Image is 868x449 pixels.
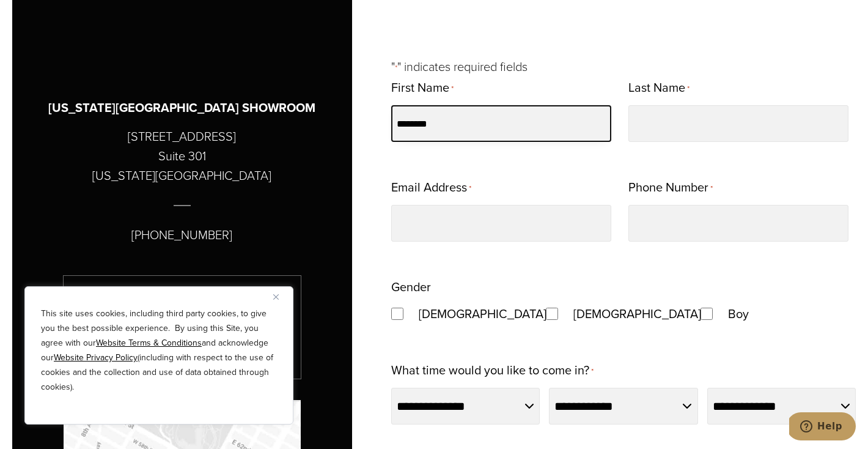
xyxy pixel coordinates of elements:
label: [DEMOGRAPHIC_DATA] [406,303,542,325]
a: Website Privacy Policy [54,351,138,364]
label: Email Address [391,176,471,200]
p: This site uses cookies, including third party cookies, to give you the best possible experience. ... [41,306,277,395]
label: Boy [716,303,761,325]
iframe: Opens a widget where you can chat to one of our agents [789,412,856,443]
label: Last Name [628,76,690,100]
label: Phone Number [628,176,713,200]
p: [PHONE_NUMBER] [131,225,232,245]
img: Close [273,294,279,300]
label: First Name [391,76,454,100]
a: Website Terms & Conditions [96,336,202,349]
h3: [US_STATE][GEOGRAPHIC_DATA] SHOWROOM [48,98,315,117]
label: What time would you like to come in? [391,359,594,383]
label: [DEMOGRAPHIC_DATA] [561,303,696,325]
button: Close [273,289,288,304]
legend: Gender [391,276,431,298]
p: " " indicates required fields [391,57,856,76]
p: [STREET_ADDRESS] Suite 301 [US_STATE][GEOGRAPHIC_DATA] [92,127,271,185]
